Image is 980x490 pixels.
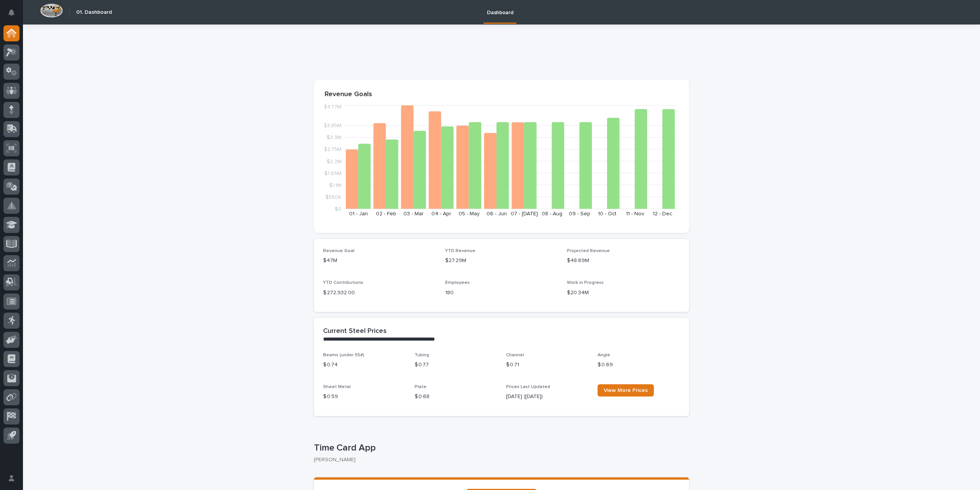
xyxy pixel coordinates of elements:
p: $ 0.69 [598,361,680,369]
p: $27.29M [445,257,558,265]
button: Notifications [3,5,20,21]
span: Beams (under 55#) [323,353,364,357]
tspan: $4.77M [323,104,341,110]
tspan: $550K [325,194,341,200]
span: Channel [506,353,524,357]
p: [DATE] ([DATE]) [506,393,588,401]
p: $ 0.68 [415,393,497,401]
text: 02 - Feb [376,211,396,216]
p: 180 [445,289,558,297]
p: Time Card App [314,442,686,454]
p: $ 0.71 [506,361,588,369]
text: 03 - Mar [403,211,424,216]
span: Revenue Goal [323,249,354,253]
p: $ 0.77 [415,361,497,369]
div: Notifications [10,9,20,21]
h2: 01. Dashboard [76,9,112,16]
text: 06 - Jun [487,211,507,216]
span: Projected Revenue [567,249,610,253]
span: Employees [445,280,470,285]
tspan: $2.2M [327,159,341,164]
tspan: $3.85M [323,123,341,128]
text: 09 - Sep [569,211,590,216]
span: YTD Contributions [323,280,363,285]
text: 04 - Apr [431,211,451,216]
text: 05 - May [459,211,480,216]
text: 07 - [DATE] [511,211,538,216]
p: $48.69M [567,257,680,265]
p: [PERSON_NAME] [314,457,683,463]
span: View More Prices [604,388,648,393]
p: $ 0.74 [323,361,405,369]
p: Revenue Goals [325,90,678,99]
text: 11 - Nov [626,211,644,216]
tspan: $0 [335,206,341,212]
h2: Current Steel Prices [323,327,387,336]
tspan: $3.3M [327,135,341,140]
tspan: $1.65M [324,170,341,176]
p: $20.34M [567,289,680,297]
text: 01 - Jan [349,211,368,216]
img: Workspace Logo [40,3,63,18]
tspan: $2.75M [324,147,341,152]
span: Angle [598,353,610,357]
text: 12 - Dec [653,211,672,216]
span: Work in Progress [567,280,604,285]
a: View More Prices [598,384,654,397]
p: $ 0.59 [323,393,405,401]
span: Sheet Metal [323,385,351,389]
p: $ 272,932.00 [323,289,436,297]
span: Tubing [415,353,429,357]
span: Plate [415,385,426,389]
p: $47M [323,257,436,265]
text: 10 - Oct [598,211,616,216]
span: YTD Revenue [445,249,475,253]
span: Prices Last Updated [506,385,550,389]
text: 08 - Aug [542,211,562,216]
tspan: $1.1M [329,182,341,188]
